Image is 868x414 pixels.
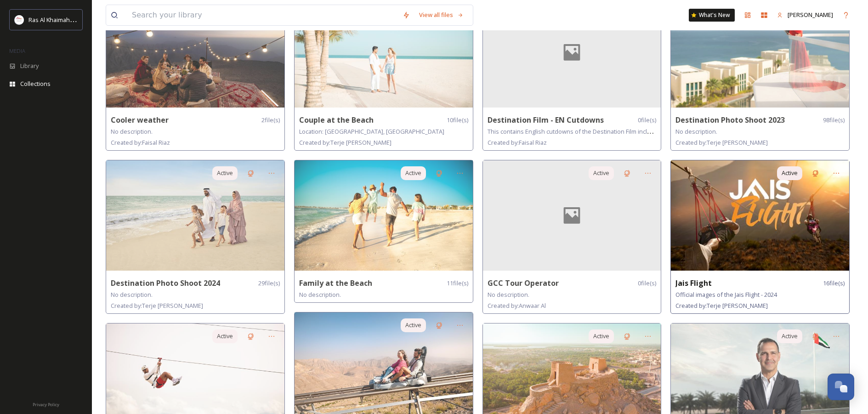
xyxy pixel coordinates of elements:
[28,15,159,24] span: Ras Al Khaimah Tourism Development Authority
[299,290,341,299] span: No description.
[782,169,798,177] span: Active
[788,11,833,19] span: [PERSON_NAME]
[488,138,547,147] span: Created by: Faisal Riaz
[772,6,838,24] a: [PERSON_NAME]
[675,290,777,299] span: Official images of the Jais Flight - 2024
[33,398,59,409] a: Privacy Policy
[488,290,529,299] span: No description.
[15,15,24,24] img: Logo_RAKTDA_RGB-01.png
[638,279,656,288] span: 0 file(s)
[828,374,854,400] button: Open Chat
[675,115,785,125] strong: Destination Photo Shoot 2023
[106,160,284,271] img: b247c5c7-76c1-4511-a868-7f05f0ad745b.jpg
[823,279,845,288] span: 16 file(s)
[488,115,604,125] strong: Destination Film - EN Cutdowns
[111,127,153,136] span: No description.
[823,116,845,125] span: 98 file(s)
[675,278,712,288] strong: Jais Flight
[111,278,220,288] strong: Destination Photo Shoot 2024
[299,115,374,125] strong: Couple at the Beach
[593,169,609,177] span: Active
[414,6,468,24] a: View all files
[217,332,233,340] span: Active
[488,301,546,310] span: Created by: Anwaar Al
[299,138,391,147] span: Created by: Terje [PERSON_NAME]
[675,127,717,136] span: No description.
[111,138,170,147] span: Created by: Faisal Riaz
[405,321,421,329] span: Active
[20,79,51,88] span: Collections
[20,62,39,70] span: Library
[447,116,468,125] span: 10 file(s)
[33,402,59,408] span: Privacy Policy
[111,301,203,310] span: Created by: Terje [PERSON_NAME]
[9,47,25,54] span: MEDIA
[127,5,398,25] input: Search your library
[299,278,372,288] strong: Family at the Beach
[689,9,735,22] a: What's New
[261,116,280,125] span: 2 file(s)
[217,169,233,177] span: Active
[447,279,468,288] span: 11 file(s)
[299,127,444,136] span: Location: [GEOGRAPHIC_DATA], [GEOGRAPHIC_DATA]
[782,332,798,340] span: Active
[405,169,421,177] span: Active
[111,115,169,125] strong: Cooler weather
[671,160,849,271] img: 00673e52-cc5a-420c-a61f-7b8abfb0f54c.jpg
[295,160,473,271] img: 40833ac2-9b7e-441e-9c37-82b00e6b34d8.jpg
[111,290,153,299] span: No description.
[638,116,656,125] span: 0 file(s)
[488,278,559,288] strong: GCC Tour Operator
[675,301,768,310] span: Created by: Terje [PERSON_NAME]
[675,138,768,147] span: Created by: Terje [PERSON_NAME]
[258,279,280,288] span: 29 file(s)
[593,332,609,340] span: Active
